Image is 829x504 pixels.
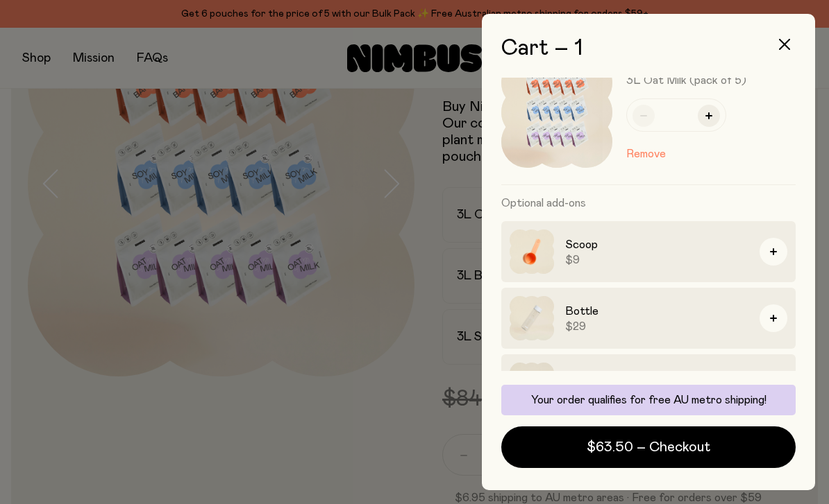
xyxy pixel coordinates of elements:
h2: Cart – 1 [501,36,796,61]
span: $63.50 – Checkout [587,437,710,457]
span: $9 [565,253,748,267]
h3: Replacement Seal [565,370,748,386]
h3: Optional add-ons [501,185,796,221]
h3: Scoop [565,236,748,253]
h3: Bottle [565,303,748,320]
button: $63.50 – Checkout [501,426,796,468]
span: $29 [565,320,748,333]
button: Remove [626,146,666,162]
p: Your order qualifies for free AU metro shipping! [510,393,787,407]
span: 3L Oat Milk (pack of 5) [626,75,746,86]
